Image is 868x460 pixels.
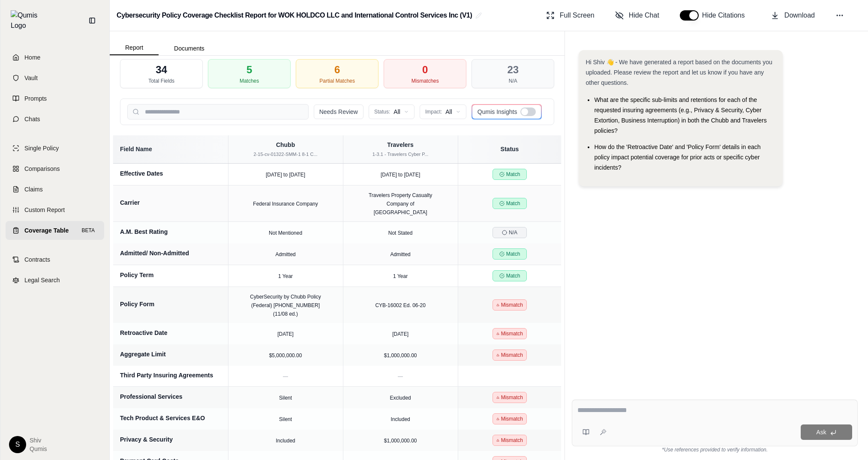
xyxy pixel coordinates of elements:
[392,331,408,337] span: [DATE]
[283,373,288,379] span: —
[120,227,221,236] div: A.M. Best Rating
[384,438,417,444] span: $1,000,000.00
[120,392,221,401] div: Professional Services
[702,10,750,21] span: Hide Citations
[120,169,221,178] div: Effective Dates
[594,96,766,134] span: What are the specific sub-limits and retentions for each of the requested insuring agreements (e....
[314,105,363,119] button: Needs Review
[493,392,527,403] span: Mismatch
[159,42,220,55] button: Documents
[85,14,99,27] button: Collapse sidebar
[24,276,60,284] span: Legal Search
[24,144,59,152] span: Single Policy
[120,271,221,279] div: Policy Term
[478,108,517,116] span: Qumis Insights
[816,429,826,436] span: Ask
[6,89,104,108] a: Prompts
[30,445,47,453] span: Qumis
[6,139,104,158] a: Single Policy
[24,185,43,194] span: Claims
[369,105,414,119] button: Status:All
[120,198,221,207] div: Carrier
[6,271,104,290] a: Legal Search
[79,226,97,235] span: BETA
[275,251,295,257] span: Admitted
[393,108,400,116] span: All
[319,78,355,84] div: Partial Matches
[422,63,428,77] div: 0
[120,249,221,257] div: Admitted/ Non-Admitted
[279,395,292,401] span: Silent
[594,143,760,171] span: How do the 'Retroactive Date' and 'Policy Form' details in each policy impact potential coverage ...
[24,53,40,62] span: Home
[6,110,104,128] a: Chats
[560,10,595,21] span: Full Screen
[390,416,410,422] span: Included
[445,108,452,116] span: All
[277,331,294,337] span: [DATE]
[24,94,47,103] span: Prompts
[393,273,408,279] span: 1 Year
[246,63,252,77] div: 5
[543,7,598,24] button: Full Screen
[9,436,26,453] div: S
[110,41,159,55] button: Report
[117,8,472,23] h2: Cybersecurity Policy Coverage Checklist Report for WOK HOLDCO LLC and International Control Servi...
[384,352,417,358] span: $1,000,000.00
[572,446,858,453] div: *Use references provided to verify information.
[24,164,60,173] span: Comparisons
[493,328,527,339] span: Mismatch
[253,201,318,207] span: Federal Insurance Company
[6,180,104,199] a: Claims
[240,78,259,84] div: Matches
[348,140,453,149] div: Travelers
[6,159,104,178] a: Comparisons
[425,108,442,115] span: Impact:
[278,273,293,279] span: 1 Year
[11,10,43,31] img: Qumis Logo
[120,329,221,337] div: Retroactive Date
[493,169,527,180] span: Match
[390,395,411,401] span: Excluded
[493,349,527,361] span: Mismatch
[120,300,221,308] div: Policy Form
[6,48,104,67] a: Home
[6,69,104,87] a: Vault
[266,172,305,178] span: [DATE] to [DATE]
[269,230,302,236] span: Not Mentioned
[24,206,65,214] span: Custom Report
[493,435,527,446] span: Mismatch
[390,251,410,257] span: Admitted
[279,416,292,422] span: Silent
[348,151,453,158] div: 1-3.1 - Travelers Cyber P...
[629,10,659,21] span: Hide Chat
[120,371,221,379] div: Third Party Insuring Agreements
[493,299,527,311] span: Mismatch
[6,221,104,240] a: Coverage TableBETA
[148,78,174,84] div: Total Fields
[493,413,527,424] span: Mismatch
[767,7,818,24] button: Download
[388,230,413,236] span: Not Stated
[234,151,338,158] div: 2-15-cv-01322-SMM-1 8-1 C...
[120,414,221,422] div: Tech Product & Services E&O
[250,294,321,317] span: CyberSecurity by Chubb Policy (Federal) [PHONE_NUMBER] (11/08 ed.)
[113,135,228,163] th: Field Name
[411,78,439,84] div: Mismatches
[398,373,403,379] span: —
[334,63,340,77] div: 6
[493,227,527,238] span: N/A
[586,59,772,86] span: Hi Shiv 👋 - We have generated a report based on the documents you uploaded. Please review the rep...
[801,424,852,440] button: Ask
[24,226,69,235] span: Coverage Table
[458,135,561,163] th: Status
[30,436,47,445] span: Shiv
[6,200,104,219] a: Custom Report
[612,7,663,24] button: Hide Chat
[509,78,517,84] div: N/A
[156,63,167,77] div: 34
[120,435,221,444] div: Privacy & Security
[508,63,519,77] div: 23
[493,248,527,260] span: Match
[375,302,425,308] span: CYB-16002 Ed. 06-20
